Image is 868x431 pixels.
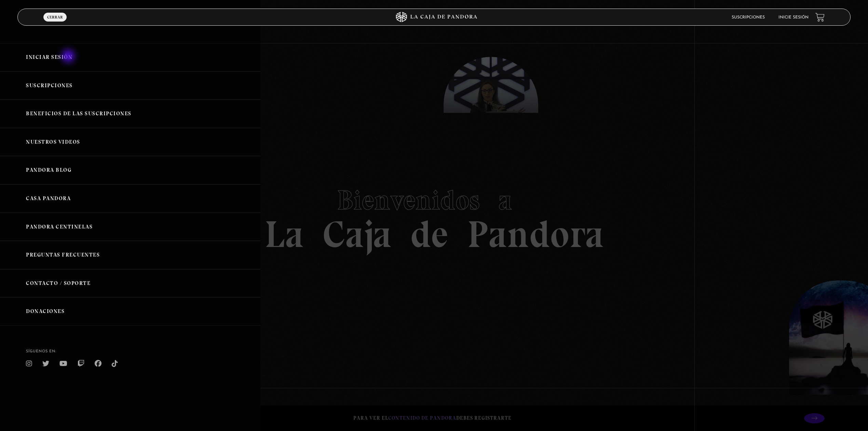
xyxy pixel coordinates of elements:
[732,15,765,19] a: Suscripciones
[49,21,61,26] span: Menu
[47,15,63,19] span: Cerrar
[815,13,825,22] a: View your shopping cart
[26,350,234,353] h4: SÍguenos en:
[778,15,809,19] a: Inicie sesión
